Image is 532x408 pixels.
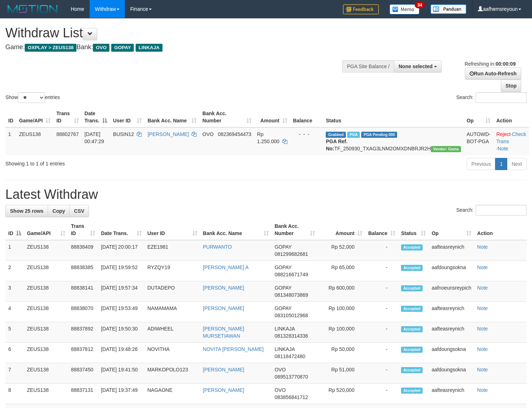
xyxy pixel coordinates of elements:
span: Copy 089513770870 to clipboard [274,374,308,380]
th: Op: activate to sort column ascending [464,107,494,127]
span: Grabbed [326,132,346,138]
span: PGA Pending [361,132,397,138]
td: aafteasreynich [429,240,474,261]
a: Note [477,367,488,372]
a: Note [477,326,488,332]
a: Copy [48,205,70,217]
a: Next [507,158,527,170]
td: aafnoeunsreypich [429,281,474,302]
span: Accepted [401,388,423,394]
h1: Latest Withdraw [5,187,527,202]
td: 88837450 [68,363,98,384]
th: Bank Acc. Name: activate to sort column ascending [145,107,199,127]
td: Rp 51,000 [318,363,365,384]
td: aafteasreynich [429,322,474,343]
td: 88838385 [68,261,98,281]
a: Note [477,264,488,270]
a: NOVITA [PERSON_NAME] [203,346,264,352]
td: Rp 600,000 [318,281,365,302]
span: Accepted [401,347,423,353]
th: User ID: activate to sort column ascending [145,220,200,240]
td: [DATE] 19:41:50 [98,363,144,384]
span: OVO [274,387,286,393]
td: NAGAONE [145,384,200,404]
span: None selected [399,64,433,69]
td: NOVITHA [145,343,200,363]
input: Search: [476,92,527,103]
span: GOPAY [111,44,134,52]
td: ZEUS138 [24,322,68,343]
span: Copy 081299682681 to clipboard [274,251,308,257]
span: GOPAY [274,285,291,291]
td: - [365,302,398,322]
span: 34 [415,2,424,8]
span: GOPAY [274,264,291,270]
span: OXPLAY > ZEUS138 [25,44,76,52]
a: Show 25 rows [5,205,48,217]
td: - [365,281,398,302]
span: Accepted [401,285,423,291]
strong: 00:00:09 [495,61,515,67]
th: Status [323,107,463,127]
span: GOPAY [274,305,291,311]
span: [DATE] 00:47:29 [85,131,104,144]
img: Button%20Memo.svg [390,4,420,14]
span: LINKAJA [274,326,295,332]
td: 88837812 [68,343,98,363]
td: Rp 100,000 [318,302,365,322]
label: Search: [456,205,527,216]
img: MOTION_logo.png [5,4,60,14]
img: Feedback.jpg [343,4,379,14]
td: aafteasreynich [429,302,474,322]
th: Bank Acc. Name: activate to sort column ascending [200,220,272,240]
td: 5 [5,322,24,343]
span: Copy 088216671749 to clipboard [274,272,308,277]
a: Note [477,244,488,250]
h1: Withdraw List [5,26,348,40]
th: Date Trans.: activate to sort column descending [82,107,110,127]
span: Accepted [401,306,423,312]
th: Game/API: activate to sort column ascending [24,220,68,240]
th: Balance: activate to sort column ascending [365,220,398,240]
span: Accepted [401,367,423,373]
span: OVO [274,367,286,372]
td: ZEUS138 [24,240,68,261]
span: Rp 1.250.000 [257,131,279,144]
a: [PERSON_NAME] A [203,264,249,270]
a: CSV [69,205,89,217]
a: Note [477,346,488,352]
td: aafteasreynich [429,384,474,404]
td: 4 [5,302,24,322]
td: 7 [5,363,24,384]
b: PGA Ref. No: [326,139,347,151]
span: LINKAJA [136,44,163,52]
a: [PERSON_NAME] [203,387,244,393]
a: [PERSON_NAME] [203,367,244,372]
a: [PERSON_NAME] [203,305,244,311]
a: Note [477,305,488,311]
a: Run Auto-Refresh [465,67,521,80]
td: ZEUS138 [24,363,68,384]
span: Copy 082369454473 to clipboard [218,131,251,137]
td: Rp 520,000 [318,384,365,404]
td: 2 [5,261,24,281]
td: AUTOWD-BOT-PGA [464,127,494,155]
td: - [365,240,398,261]
a: [PERSON_NAME] [147,131,189,137]
td: 1 [5,127,16,155]
td: aafdoungsokna [429,261,474,281]
span: Vendor URL: https://trx31.1velocity.biz [431,146,461,152]
span: BUSIN12 [113,131,134,137]
td: - [365,343,398,363]
td: ADIWHEEL [145,322,200,343]
th: Bank Acc. Number: activate to sort column ascending [199,107,254,127]
td: DUTADEPO [145,281,200,302]
th: Game/API: activate to sort column ascending [16,107,53,127]
span: Show 25 rows [10,208,43,214]
div: - - - [293,131,320,138]
span: 88802767 [56,131,79,137]
th: Amount: activate to sort column ascending [318,220,365,240]
th: Trans ID: activate to sort column ascending [53,107,81,127]
a: [PERSON_NAME] MURSETIAWAN [203,326,244,339]
th: Balance [290,107,323,127]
